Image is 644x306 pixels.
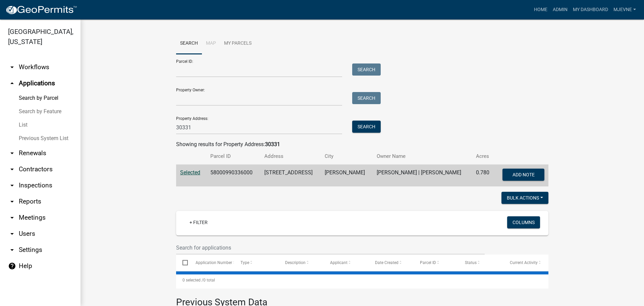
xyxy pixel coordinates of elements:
button: Search [352,121,381,133]
i: arrow_drop_down [8,165,16,173]
i: arrow_drop_down [8,63,16,71]
div: 0 total [176,272,548,289]
a: Home [531,3,550,16]
input: Search for applications [176,241,485,255]
datatable-header-cell: Date Created [369,255,414,271]
a: MJevne [611,3,639,16]
th: Parcel ID [206,148,260,164]
i: arrow_drop_down [8,230,16,238]
td: [PERSON_NAME] [321,165,372,187]
a: Admin [550,3,570,16]
span: Status [465,260,477,265]
datatable-header-cell: Type [234,255,279,271]
div: Showing results for Property Address: [176,140,548,148]
span: Parcel ID [420,260,436,265]
button: Bulk Actions [501,192,548,204]
span: Application Number [196,260,232,265]
th: City [321,148,372,164]
a: Search [176,33,202,54]
span: Add Note [512,172,534,177]
datatable-header-cell: Current Activity [503,255,548,271]
datatable-header-cell: Select [176,255,189,271]
strong: 30331 [265,141,280,147]
i: help [8,262,16,270]
i: arrow_drop_down [8,149,16,157]
i: arrow_drop_down [8,246,16,254]
td: [STREET_ADDRESS] [260,165,321,187]
a: + Filter [184,216,213,228]
a: My Dashboard [570,3,611,16]
button: Search [352,92,381,104]
datatable-header-cell: Description [279,255,324,271]
datatable-header-cell: Application Number [189,255,234,271]
datatable-header-cell: Parcel ID [414,255,459,271]
button: Add Note [502,169,544,181]
th: Owner Name [373,148,472,164]
span: Description [285,260,306,265]
span: Applicant [330,260,347,265]
i: arrow_drop_down [8,181,16,189]
th: Acres [472,148,495,164]
button: Search [352,63,381,76]
span: Type [240,260,249,265]
td: 0.780 [472,165,495,187]
span: Date Created [375,260,398,265]
td: 58000990336000 [206,165,260,187]
i: arrow_drop_down [8,198,16,206]
datatable-header-cell: Applicant [324,255,369,271]
datatable-header-cell: Status [459,255,503,271]
i: arrow_drop_up [8,79,16,87]
span: Current Activity [510,260,538,265]
button: Columns [507,216,540,228]
a: Selected [180,169,200,176]
td: [PERSON_NAME] | [PERSON_NAME] [373,165,472,187]
span: 0 selected / [182,278,203,282]
i: arrow_drop_down [8,214,16,222]
th: Address [260,148,321,164]
a: My Parcels [220,33,256,54]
